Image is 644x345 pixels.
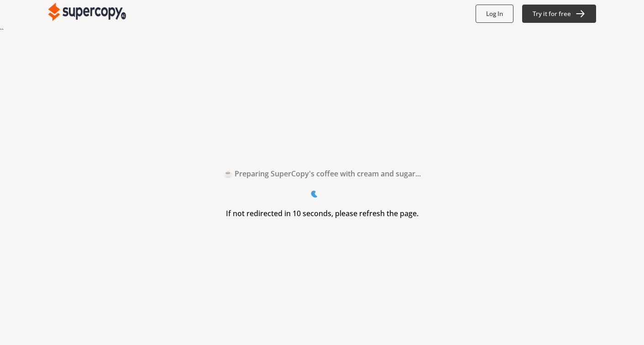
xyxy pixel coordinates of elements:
[486,10,503,18] b: Log In
[224,167,421,180] h2: ☕ Preparing SuperCopy's coffee with cream and sugar...
[48,3,126,21] img: Close
[476,5,513,23] button: Log In
[533,10,571,18] b: Try it for free
[522,5,596,23] button: Try it for free
[226,207,419,220] h3: If not redirected in 10 seconds, please refresh the page.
